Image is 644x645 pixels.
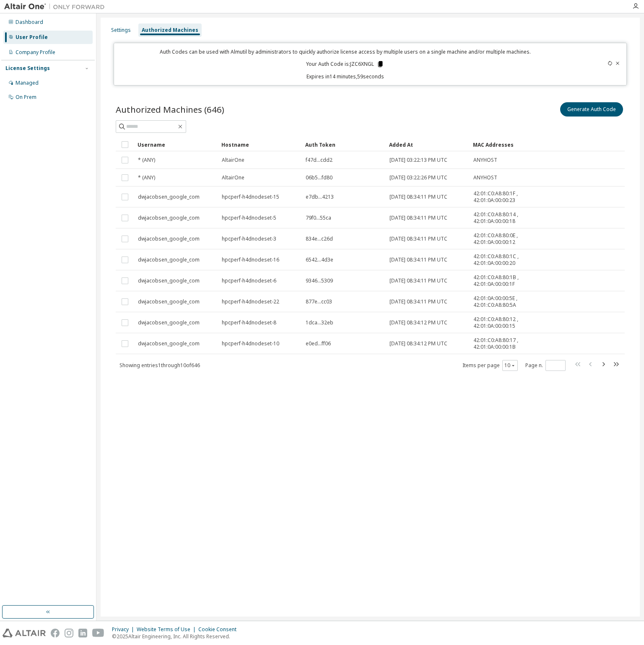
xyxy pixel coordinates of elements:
span: hpcperf-h4dnodeset-8 [222,319,276,326]
img: facebook.svg [51,629,60,637]
span: Authorized Machines (646) [116,104,224,115]
span: AltairOne [222,174,244,181]
img: instagram.svg [65,629,73,637]
div: Privacy [112,626,137,633]
span: [DATE] 08:34:11 PM UTC [390,194,447,200]
span: dwjacobsen_google_com [138,194,200,200]
span: f47d...cdd2 [306,157,332,163]
span: 1dca...32eb [306,319,333,326]
span: 42:01:C0:A8:80:1F , 42:01:0A:00:00:23 [473,190,536,204]
div: License Settings [5,65,50,72]
span: 42:01:C0:A8:80:1B , 42:01:0A:00:00:1F [473,274,536,288]
span: 9346...5309 [306,277,333,284]
span: AltairOne [222,157,244,163]
span: 42:01:0A:00:00:5E , 42:01:C0:A8:80:5A [473,295,536,308]
span: Items per page [462,360,518,371]
span: 42:01:C0:A8:80:17 , 42:01:0A:00:00:1B [473,337,536,350]
span: ANYHOST [473,174,497,181]
span: hpcperf-h4dnodeset-22 [222,298,279,305]
div: Company Profile [16,49,55,56]
span: e7db...4213 [306,194,334,200]
span: hpcperf-h4dnodeset-10 [222,340,279,347]
button: Generate Auth Code [560,102,623,117]
span: 877e...cc03 [306,298,332,305]
span: [DATE] 08:34:11 PM UTC [390,215,447,221]
span: [DATE] 08:34:12 PM UTC [390,340,447,347]
div: Settings [111,27,131,34]
span: hpcperf-h4dnodeset-15 [222,194,279,200]
p: Expires in 14 minutes, 59 seconds [119,73,571,80]
span: [DATE] 08:34:11 PM UTC [390,277,447,284]
span: ANYHOST [473,157,497,163]
span: hpcperf-h4dnodeset-6 [222,277,276,284]
span: dwjacobsen_google_com [138,319,200,326]
div: Auth Token [305,138,382,151]
span: dwjacobsen_google_com [138,256,200,263]
p: Your Auth Code is: JZC6XNGL [306,60,384,68]
span: [DATE] 08:34:11 PM UTC [390,256,447,263]
span: [DATE] 08:34:12 PM UTC [390,319,447,326]
span: 834e...c26d [306,236,333,242]
div: Username [138,138,215,151]
span: [DATE] 03:22:26 PM UTC [390,174,447,181]
span: hpcperf-h4dnodeset-3 [222,236,276,242]
span: Showing entries 1 through 10 of 646 [119,362,200,369]
div: Managed [16,80,39,86]
div: User Profile [16,34,48,41]
span: dwjacobsen_google_com [138,277,200,284]
span: dwjacobsen_google_com [138,215,200,221]
div: Dashboard [16,19,43,26]
span: [DATE] 03:22:13 PM UTC [390,157,447,163]
div: Added At [389,138,466,151]
div: Hostname [221,138,299,151]
span: e0ed...ff06 [306,340,331,347]
div: Authorized Machines [142,27,198,34]
img: Altair One [4,3,109,11]
p: Auth Codes can be used with Almutil by administrators to quickly authorize license access by mult... [119,48,571,55]
span: dwjacobsen_google_com [138,298,200,305]
span: Page n. [525,360,566,371]
span: * (ANY) [138,174,155,181]
span: hpcperf-h4dnodeset-16 [222,256,279,263]
div: Website Terms of Use [137,626,198,633]
img: youtube.svg [92,629,104,637]
span: 6542...4d3e [306,256,333,263]
span: hpcperf-h4dnodeset-5 [222,215,276,221]
div: Cookie Consent [198,626,241,633]
img: altair_logo.svg [3,629,46,637]
span: 42:01:C0:A8:80:12 , 42:01:0A:00:00:15 [473,316,536,329]
span: [DATE] 08:34:11 PM UTC [390,298,447,305]
span: 42:01:C0:A8:80:1C , 42:01:0A:00:00:20 [473,253,536,267]
span: dwjacobsen_google_com [138,236,200,242]
div: MAC Addresses [473,138,537,151]
span: dwjacobsen_google_com [138,340,200,347]
p: © 2025 Altair Engineering, Inc. All Rights Reserved. [112,633,241,640]
span: 06b5...fd80 [306,174,332,181]
button: 10 [504,362,516,369]
span: [DATE] 08:34:11 PM UTC [390,236,447,242]
span: 42:01:C0:A8:80:0E , 42:01:0A:00:00:12 [473,232,536,246]
span: * (ANY) [138,157,155,163]
span: 79f0...55ca [306,215,331,221]
div: On Prem [16,94,36,101]
img: linkedin.svg [78,629,87,637]
span: 42:01:C0:A8:80:14 , 42:01:0A:00:00:18 [473,211,536,225]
